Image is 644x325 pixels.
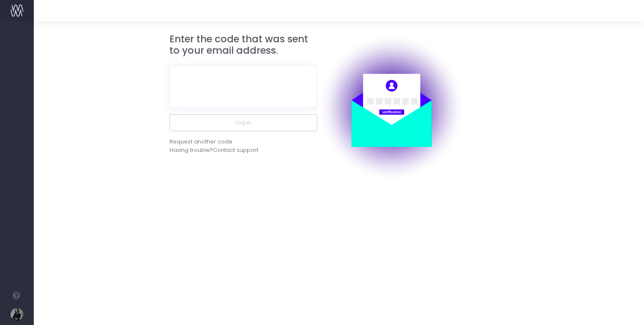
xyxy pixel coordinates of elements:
div: Having trouble? [169,146,317,154]
img: auth.png [317,33,465,182]
div: Request another code [169,138,232,146]
button: Log in [169,114,317,131]
span: Contact support [213,146,258,154]
img: images/default_profile_image.png [11,308,23,321]
h3: Enter the code that was sent to your email address. [169,33,317,57]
